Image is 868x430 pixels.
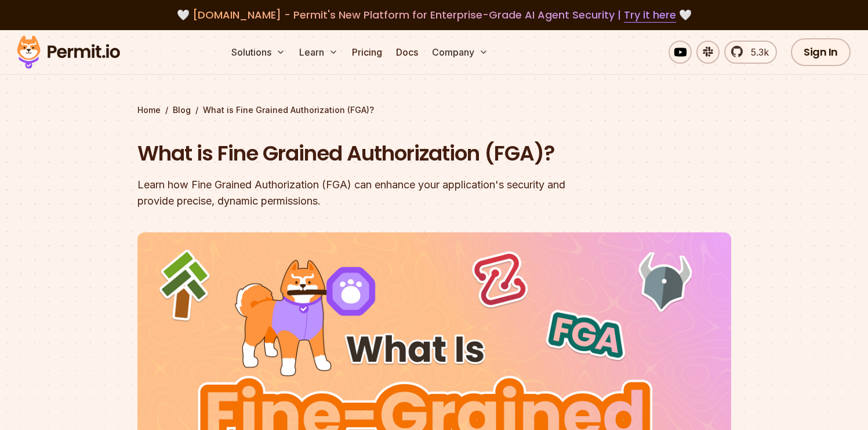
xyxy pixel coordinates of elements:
a: Home [137,104,161,116]
div: Learn how Fine Grained Authorization (FGA) can enhance your application's security and provide pr... [137,177,583,209]
button: Solutions [227,41,290,64]
a: Pricing [347,41,387,64]
span: [DOMAIN_NAME] - Permit's New Platform for Enterprise-Grade AI Agent Security | [193,8,676,22]
a: Sign In [791,38,851,66]
h1: What is Fine Grained Authorization (FGA)? [137,139,583,168]
a: Docs [391,41,423,64]
button: Company [427,41,493,64]
span: 5.3k [744,45,769,59]
button: Learn [295,41,343,64]
a: 5.3k [724,41,777,64]
img: Permit logo [12,32,125,72]
div: 🤍 🤍 [28,7,840,23]
a: Blog [173,104,191,116]
div: / / [137,104,731,116]
a: Try it here [624,8,676,23]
